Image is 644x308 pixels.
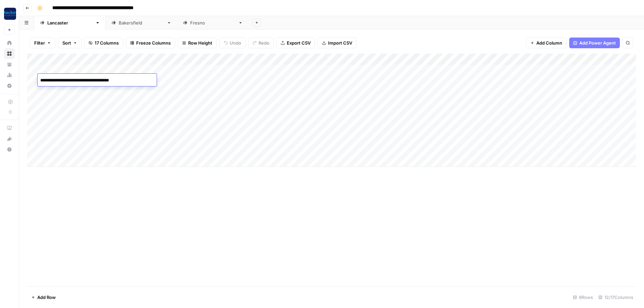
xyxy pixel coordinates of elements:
[248,38,274,48] button: Redo
[4,134,14,144] div: What's new?
[34,16,106,29] a: [GEOGRAPHIC_DATA]
[34,40,45,46] span: Filter
[569,38,620,48] button: Add Power Agent
[62,40,71,46] span: Sort
[219,38,246,48] button: Undo
[4,133,15,144] button: What's new?
[190,19,235,26] div: [GEOGRAPHIC_DATA]
[30,38,55,48] button: Filter
[4,59,15,70] a: Your Data
[177,16,249,29] a: [GEOGRAPHIC_DATA]
[126,38,175,48] button: Freeze Columns
[119,19,164,26] div: [GEOGRAPHIC_DATA]
[47,19,93,26] div: [GEOGRAPHIC_DATA]
[136,40,171,46] span: Freeze Columns
[596,292,636,303] div: 12/17 Columns
[84,38,123,48] button: 17 Columns
[579,40,616,46] span: Add Power Agent
[178,38,217,48] button: Row Height
[287,40,311,46] span: Export CSV
[328,40,352,46] span: Import CSV
[318,38,357,48] button: Import CSV
[570,292,596,303] div: 8 Rows
[4,144,15,155] button: Help + Support
[106,16,177,29] a: [GEOGRAPHIC_DATA]
[230,40,241,46] span: Undo
[536,40,562,46] span: Add Column
[4,80,15,91] a: Settings
[4,48,15,59] a: Browse
[276,38,315,48] button: Export CSV
[37,294,56,301] span: Add Row
[4,5,15,22] button: Workspace: Rocket Pilots
[4,70,15,80] a: Usage
[4,123,15,133] a: AirOps Academy
[4,38,15,48] a: Home
[27,292,60,303] button: Add Row
[188,40,212,46] span: Row Height
[526,38,567,48] button: Add Column
[4,8,16,20] img: Rocket Pilots Logo
[95,40,119,46] span: 17 Columns
[259,40,269,46] span: Redo
[58,38,82,48] button: Sort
